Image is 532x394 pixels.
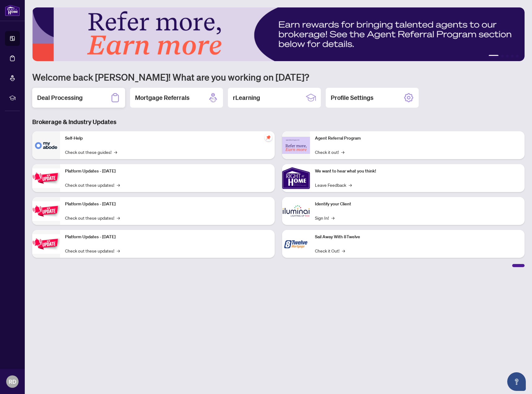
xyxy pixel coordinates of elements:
p: We want to hear what you think! [315,168,520,175]
button: 4 [511,55,513,57]
span: → [342,247,345,254]
span: → [114,149,117,155]
img: Self-Help [32,131,60,159]
span: RD [9,377,16,386]
span: → [117,214,120,221]
span: → [349,181,352,188]
p: Sail Away With 8Twelve [315,234,520,240]
button: 5 [516,55,518,57]
p: Platform Updates - [DATE] [65,168,270,175]
span: → [341,149,344,155]
a: Sign In!→ [315,214,334,221]
img: We want to hear what you think! [282,164,310,192]
h2: Deal Processing [37,93,83,102]
h2: Profile Settings [331,93,373,102]
button: 2 [501,55,504,57]
span: → [117,181,120,188]
p: Identify your Client [315,201,520,208]
img: Sail Away With 8Twelve [282,230,310,258]
a: Leave Feedback→ [315,181,352,188]
span: pushpin [265,134,272,141]
img: Platform Updates - July 8, 2025 [32,201,60,221]
span: → [331,214,334,221]
a: Check out these guides!→ [65,149,117,155]
button: 1 [489,55,499,57]
img: Platform Updates - June 23, 2025 [32,234,60,254]
img: Slide 0 [32,7,525,61]
p: Platform Updates - [DATE] [65,234,270,240]
img: logo [5,5,20,16]
img: Identify your Client [282,197,310,225]
a: Check it out!→ [315,149,344,155]
span: → [117,247,120,254]
button: Open asap [507,372,526,391]
a: Check out these updates!→ [65,247,120,254]
p: Agent Referral Program [315,135,520,142]
a: Check out these updates!→ [65,181,120,188]
img: Agent Referral Program [282,137,310,154]
button: 3 [506,55,508,57]
a: Check it Out!→ [315,247,345,254]
p: Self-Help [65,135,270,142]
a: Check out these updates!→ [65,214,120,221]
h1: Welcome back [PERSON_NAME]! What are you working on [DATE]? [32,71,525,83]
img: Platform Updates - July 21, 2025 [32,168,60,188]
h2: rLearning [233,93,260,102]
h3: Brokerage & Industry Updates [32,118,525,126]
p: Platform Updates - [DATE] [65,201,270,208]
h2: Mortgage Referrals [135,93,190,102]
